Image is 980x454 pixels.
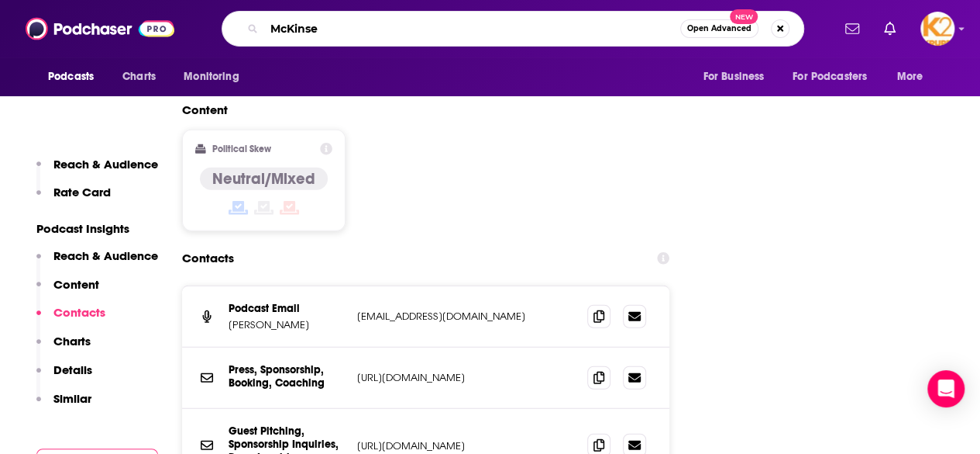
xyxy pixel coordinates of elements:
p: [URL][DOMAIN_NAME] [357,371,562,384]
span: More [897,66,923,88]
a: Show notifications dropdown [878,16,902,42]
button: open menu [782,62,889,92]
button: Similar [36,391,91,420]
button: Reach & Audience [36,248,158,277]
p: Podcast Insights [36,221,158,236]
p: Contacts [53,305,105,320]
button: Content [36,277,99,306]
span: For Business [703,66,764,88]
button: Reach & Audience [36,157,158,185]
p: [EMAIL_ADDRESS][DOMAIN_NAME] [357,310,562,323]
span: Charts [122,66,156,88]
p: Reach & Audience [53,157,158,172]
button: Contacts [36,305,105,334]
button: Rate Card [36,185,111,213]
p: Press, Sponsorship, Booking, Coaching [229,363,345,390]
p: [URL][DOMAIN_NAME] [357,439,562,452]
span: Podcasts [48,66,94,88]
h2: Contacts [182,244,234,273]
button: Show profile menu [920,12,954,46]
h2: Content [182,102,657,117]
h4: Neutral/Mixed [212,169,315,189]
img: User Profile [920,12,954,46]
a: Show notifications dropdown [839,16,865,42]
span: New [730,9,758,24]
div: Search podcasts, credits, & more... [222,11,804,47]
div: Open Intercom Messenger [927,370,965,407]
span: For Podcasters [793,66,867,88]
button: open menu [886,62,943,92]
input: Search podcasts, credits, & more... [264,16,680,41]
p: Similar [53,391,91,406]
button: Details [36,362,92,391]
button: open menu [692,62,783,92]
button: open menu [173,62,259,92]
p: [PERSON_NAME] [229,318,345,331]
p: Rate Card [53,185,111,199]
button: open menu [37,62,114,92]
h2: Political Skew [212,144,271,154]
p: Content [53,277,99,292]
span: Logged in as K2Krupp [920,12,954,46]
img: Podchaser - Follow, Share and Rate Podcasts [26,14,174,43]
p: Charts [53,334,91,348]
button: Charts [36,334,91,362]
span: Open Advanced [687,25,751,33]
button: Open AdvancedNew [680,19,758,38]
span: Monitoring [184,66,239,88]
p: Podcast Email [229,302,345,315]
a: Charts [112,62,165,92]
p: Details [53,362,92,377]
p: Reach & Audience [53,248,158,263]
